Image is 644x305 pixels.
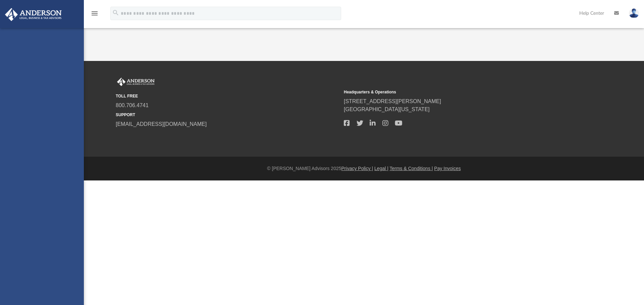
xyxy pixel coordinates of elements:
i: menu [91,9,99,17]
a: 800.706.4741 [116,102,149,108]
a: menu [91,13,99,17]
img: Anderson Advisors Platinum Portal [3,8,64,21]
small: Headquarters & Operations [344,89,567,95]
i: search [112,9,119,16]
a: Legal | [374,166,388,171]
a: [EMAIL_ADDRESS][DOMAIN_NAME] [116,121,207,127]
img: User Pic [629,8,639,18]
small: TOLL FREE [116,93,339,99]
img: Anderson Advisors Platinum Portal [116,78,156,86]
a: Terms & Conditions | [390,166,433,171]
a: Pay Invoices [434,166,461,171]
a: [GEOGRAPHIC_DATA][US_STATE] [344,106,430,112]
a: Privacy Policy | [341,166,373,171]
small: SUPPORT [116,112,339,118]
div: © [PERSON_NAME] Advisors 2025 [84,165,644,172]
a: [STREET_ADDRESS][PERSON_NAME] [344,98,441,104]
